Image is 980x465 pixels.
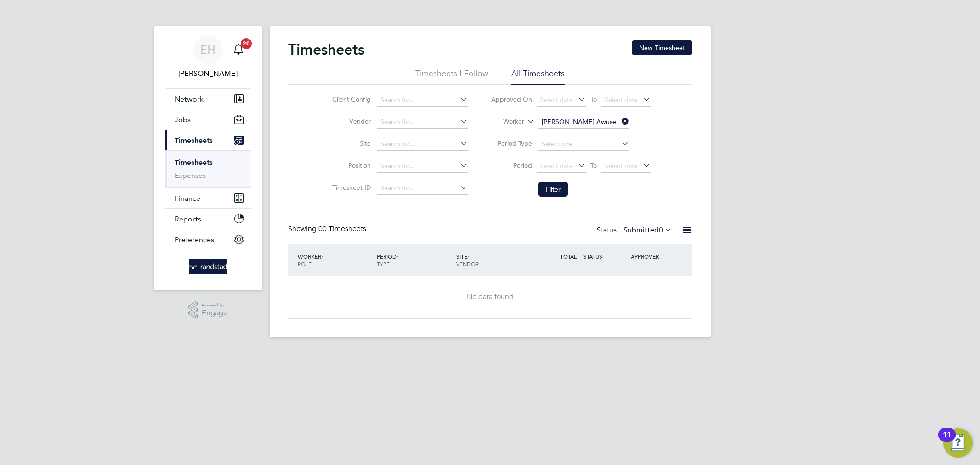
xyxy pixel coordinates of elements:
[377,138,468,151] input: Search for...
[377,260,390,267] span: TYPE
[165,150,251,187] div: Timesheets
[454,248,533,272] div: SITE
[241,38,252,49] span: 20
[175,95,204,103] span: Network
[329,139,371,147] label: Site
[165,68,251,79] span: Emma Howells
[538,182,568,197] button: Filter
[175,136,213,145] span: Timesheets
[295,248,375,272] div: WORKER
[659,226,663,235] span: 0
[377,116,468,129] input: Search for...
[456,260,479,267] span: VENDOR
[377,182,468,195] input: Search for...
[605,162,638,170] span: Select date
[200,44,215,56] span: EH
[588,93,600,105] span: To
[318,224,366,233] span: 00 Timesheets
[165,89,251,109] button: Network
[175,215,201,223] span: Reports
[188,301,227,319] a: Powered byEngage
[491,95,532,103] label: Approved On
[540,96,573,104] span: Select date
[943,435,951,447] div: 11
[329,95,371,103] label: Client Config
[629,248,676,265] div: APPROVER
[175,171,206,180] a: Expenses
[581,248,629,265] div: STATUS
[175,158,213,167] a: Timesheets
[288,224,368,234] div: Showing
[605,96,638,104] span: Select date
[377,160,468,173] input: Search for...
[165,209,251,229] button: Reports
[329,183,371,192] label: Timesheet ID
[588,159,600,171] span: To
[202,309,227,317] span: Engage
[165,130,251,150] button: Timesheets
[540,162,573,170] span: Select date
[397,253,398,260] span: /
[374,248,454,272] div: PERIOD
[491,161,532,170] label: Period
[511,68,565,85] li: All Timesheets
[483,117,524,126] label: Worker
[298,260,312,267] span: ROLE
[415,68,488,85] li: Timesheets I Follow
[288,40,364,59] h2: Timesheets
[329,161,371,170] label: Position
[297,292,683,302] div: No data found
[538,138,629,151] input: Select one
[560,253,577,260] span: TOTAL
[165,229,251,250] button: Preferences
[491,139,532,147] label: Period Type
[175,115,191,124] span: Jobs
[165,188,251,208] button: Finance
[632,40,692,55] button: New Timesheet
[165,109,251,130] button: Jobs
[321,253,323,260] span: /
[175,235,214,244] span: Preferences
[329,117,371,125] label: Vendor
[597,224,674,237] div: Status
[467,253,469,260] span: /
[623,226,672,235] label: Submitted
[154,26,262,290] nav: Main navigation
[538,116,629,129] input: Search for...
[202,301,227,309] span: Powered by
[165,35,251,79] a: EH[PERSON_NAME]
[189,259,227,274] img: randstad-logo-retina.png
[943,428,973,458] button: Open Resource Center, 11 new notifications
[165,259,251,274] a: Go to home page
[175,194,200,203] span: Finance
[229,35,248,64] a: 20
[377,94,468,107] input: Search for...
